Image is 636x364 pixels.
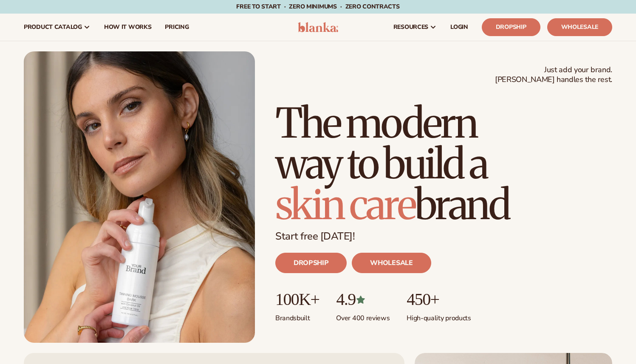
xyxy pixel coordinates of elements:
span: pricing [165,24,189,31]
p: Start free [DATE]! [275,230,612,243]
h1: The modern way to build a brand [275,103,612,225]
span: skin care [275,179,415,230]
a: WHOLESALE [352,253,431,273]
a: resources [387,14,444,41]
a: Dropship [482,18,540,36]
span: Just add your brand. [PERSON_NAME] handles the rest. [495,65,612,85]
p: 100K+ [275,290,319,309]
img: logo [298,22,338,32]
p: Over 400 reviews [336,309,390,323]
a: DROPSHIP [275,253,347,273]
span: LOGIN [450,24,468,31]
span: resources [393,24,428,31]
p: High-quality products [407,309,471,323]
a: How It Works [97,14,158,41]
a: LOGIN [444,14,475,41]
span: Free to start · ZERO minimums · ZERO contracts [236,3,399,11]
p: 4.9 [336,290,390,309]
span: How It Works [104,24,152,31]
a: pricing [158,14,195,41]
a: Wholesale [547,18,612,36]
span: product catalog [24,24,82,31]
a: product catalog [17,14,97,41]
img: Blanka hero private label beauty Female holding tanning mousse [24,51,255,343]
p: Brands built [275,309,319,323]
p: 450+ [407,290,471,309]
